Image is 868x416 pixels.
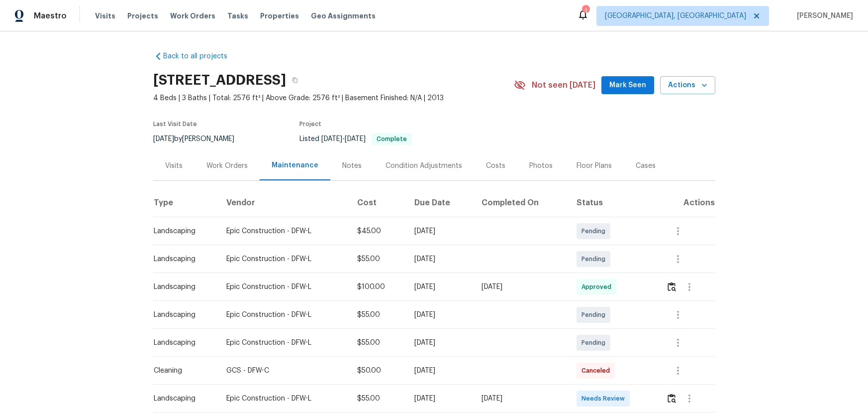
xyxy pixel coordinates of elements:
div: $55.00 [357,310,398,320]
button: Mark Seen [601,76,654,95]
div: Work Orders [206,161,248,171]
div: [DATE] [482,282,561,292]
th: Due Date [406,189,474,217]
span: Canceled [581,366,614,376]
div: Epic Construction - DFW-L [226,282,342,292]
span: Pending [581,226,609,236]
span: Approved [581,282,615,292]
span: [DATE] [153,136,174,142]
div: [DATE] [414,394,466,404]
div: Epic Construction - DFW-L [226,338,342,348]
span: Geo Assignments [311,11,376,21]
img: Review Icon [668,394,676,403]
div: [DATE] [414,282,466,292]
span: Projects [127,11,158,21]
div: $50.00 [357,366,398,376]
th: Vendor [218,189,350,217]
div: Landscaping [154,394,210,404]
span: Actions [668,79,707,92]
span: [DATE] [345,136,366,142]
img: Review Icon [668,282,676,291]
span: Listed [299,136,412,142]
div: Notes [342,161,362,171]
span: [PERSON_NAME] [793,11,853,21]
div: [DATE] [414,226,466,236]
span: Pending [581,338,609,348]
div: $100.00 [357,282,398,292]
div: Epic Construction - DFW-L [226,310,342,320]
span: Not seen [DATE] [532,80,595,90]
div: by [PERSON_NAME] [153,133,246,145]
span: Tasks [227,12,248,19]
div: Landscaping [154,254,210,264]
div: $45.00 [357,226,398,236]
button: Review Icon [666,275,677,299]
button: Actions [660,76,715,95]
span: Last Visit Date [153,121,197,127]
th: Completed On [474,189,569,217]
div: $55.00 [357,338,398,348]
span: [DATE] [321,136,342,142]
div: [DATE] [414,366,466,376]
div: [DATE] [414,310,466,320]
div: $55.00 [357,254,398,264]
span: - [321,136,366,142]
div: Epic Construction - DFW-L [226,254,342,264]
span: Work Orders [170,11,215,21]
div: Landscaping [154,282,210,292]
div: Landscaping [154,338,210,348]
span: Needs Review [581,394,629,404]
h2: [STREET_ADDRESS] [153,75,286,85]
div: [DATE] [482,394,561,404]
div: [DATE] [414,254,466,264]
button: Copy Address [286,71,304,89]
span: Complete [373,136,411,142]
div: Floor Plans [577,161,612,171]
div: Epic Construction - DFW-L [226,226,342,236]
div: [DATE] [414,338,466,348]
span: Visits [95,11,115,21]
span: Project [299,121,321,127]
div: Cases [636,161,656,171]
div: Landscaping [154,226,210,236]
div: Visits [165,161,183,171]
span: [GEOGRAPHIC_DATA], [GEOGRAPHIC_DATA] [605,11,746,21]
div: Maintenance [272,160,318,170]
span: Pending [581,254,609,264]
th: Status [569,189,659,217]
div: Epic Construction - DFW-L [226,394,342,404]
th: Cost [349,189,406,217]
span: Properties [260,11,299,21]
div: Costs [486,161,505,171]
th: Actions [658,189,715,217]
button: Review Icon [666,387,677,411]
span: 4 Beds | 3 Baths | Total: 2576 ft² | Above Grade: 2576 ft² | Basement Finished: N/A | 2013 [153,93,514,103]
a: Back to all projects [153,51,249,61]
span: Pending [581,310,609,320]
div: Condition Adjustments [386,161,462,171]
div: 1 [582,6,589,16]
span: Mark Seen [609,79,646,92]
th: Type [153,189,218,217]
div: Landscaping [154,310,210,320]
div: $55.00 [357,394,398,404]
span: Maestro [34,11,67,21]
div: GCS - DFW-C [226,366,342,376]
div: Cleaning [154,366,210,376]
div: Photos [529,161,553,171]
